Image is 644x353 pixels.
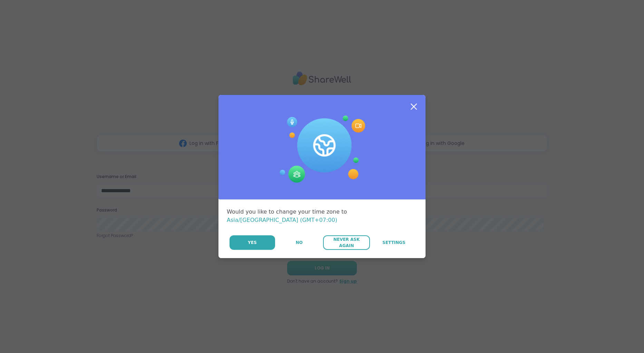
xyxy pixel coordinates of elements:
[296,239,303,246] span: No
[227,208,417,224] div: Would you like to change your time zone to
[279,116,365,183] img: Session Experience
[371,235,417,250] a: Settings
[382,239,406,246] span: Settings
[276,235,322,250] button: No
[230,235,275,250] button: Yes
[326,236,366,249] span: Never Ask Again
[227,217,337,223] span: Asia/[GEOGRAPHIC_DATA] (GMT+07:00)
[323,235,370,250] button: Never Ask Again
[248,239,257,246] span: Yes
